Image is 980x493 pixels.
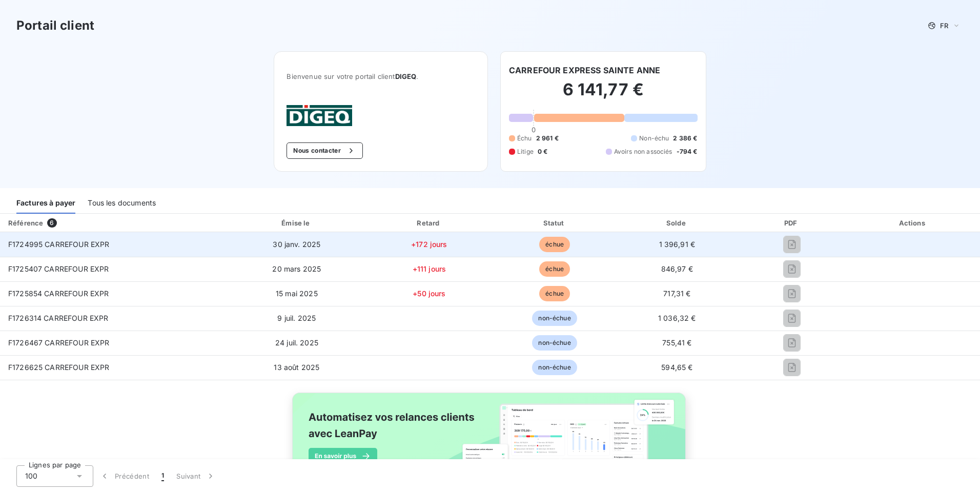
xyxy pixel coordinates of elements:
[659,240,696,249] span: 1 396,91 €
[8,289,109,298] span: F1725854 CARREFOUR EXPR
[272,264,321,273] span: 20 mars 2025
[287,142,362,159] button: Nous contacter
[8,264,109,273] span: F1725407 CARREFOUR EXPR
[940,22,948,30] span: FR
[614,147,672,156] span: Avoirs non associés
[848,218,978,228] div: Actions
[16,16,94,35] h3: Portail client
[539,237,570,252] span: échue
[495,218,615,228] div: Statut
[517,147,534,156] span: Litige
[88,192,156,214] div: Tous les documents
[532,335,577,351] span: non-échue
[411,240,447,249] span: +172 jours
[677,147,698,156] span: -794 €
[413,264,446,273] span: +111 jours
[661,264,693,273] span: 846,97 €
[8,314,108,322] span: F1726314 CARREFOUR EXPR
[539,261,570,277] span: échue
[161,471,164,481] span: 1
[8,219,43,227] div: Référence
[230,218,363,228] div: Émise le
[287,105,352,126] img: Company logo
[532,311,577,326] span: non-échue
[93,465,155,487] button: Précédent
[740,218,844,228] div: PDF
[368,218,491,228] div: Retard
[276,289,318,298] span: 15 mai 2025
[536,134,559,143] span: 2 961 €
[8,363,109,372] span: F1726625 CARREFOUR EXPR
[663,289,690,298] span: 717,31 €
[25,471,37,481] span: 100
[16,192,75,214] div: Factures à payer
[619,218,736,228] div: Solde
[8,240,109,249] span: F1724995 CARREFOUR EXPR
[277,314,316,322] span: 9 juil. 2025
[8,338,109,347] span: F1726467 CARREFOUR EXPR
[509,79,698,110] h2: 6 141,77 €
[509,64,660,76] h6: CARREFOUR EXPRESS SAINTE ANNE
[170,465,222,487] button: Suivant
[273,240,320,249] span: 30 janv. 2025
[274,363,319,372] span: 13 août 2025
[662,338,691,347] span: 755,41 €
[275,338,318,347] span: 24 juil. 2025
[673,134,697,143] span: 2 386 €
[47,218,56,228] span: 6
[532,126,536,134] span: 0
[661,363,692,372] span: 594,65 €
[639,134,669,143] span: Non-échu
[658,314,696,322] span: 1 036,32 €
[287,72,475,80] span: Bienvenue sur votre portail client .
[538,147,547,156] span: 0 €
[539,286,570,301] span: échue
[517,134,532,143] span: Échu
[395,72,417,80] span: DIGEQ
[532,360,577,375] span: non-échue
[155,465,170,487] button: 1
[413,289,445,298] span: +50 jours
